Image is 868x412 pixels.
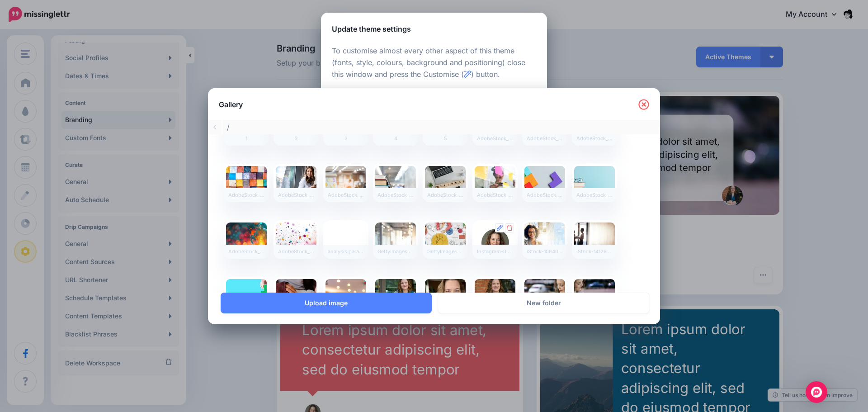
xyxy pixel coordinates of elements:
[472,188,518,202] div: AdobeStock_350503541
[221,293,432,313] a: Upload image
[373,245,418,259] div: GettyImages-1019217082
[423,245,468,259] div: GettyImages-1130023029
[522,245,567,259] div: iStock-1064056738_sm
[572,132,617,146] div: AdobeStock_243542732
[806,381,827,403] div: Open Intercom Messenger
[323,132,368,146] div: 3
[522,132,567,146] div: AdobeStock_153538369
[274,245,319,259] div: AdobeStock_731799704
[572,188,617,202] div: AdobeStock_540552090
[323,188,368,202] div: AdobeStock_300644895
[472,245,518,259] div: Instagram-08-30-2025_11_46_PM
[323,245,368,259] div: analysis paralysis
[373,188,418,202] div: AdobeStock_317601158
[224,188,269,202] div: AdobeStock_272776073
[373,132,418,146] div: 4
[423,188,468,202] div: AdobeStock_339229432
[522,188,567,202] div: AdobeStock_410609692
[572,245,617,259] div: iStock-1412633644
[438,293,649,313] a: New folder
[274,132,319,146] div: 2
[274,188,319,202] div: AdobeStock_274192392
[423,132,468,146] div: 5
[219,99,243,110] h5: Gallery
[224,132,269,146] div: 1
[224,245,269,259] div: AdobeStock_713848326
[472,132,518,146] div: AdobeStock_104621726
[227,120,660,134] span: /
